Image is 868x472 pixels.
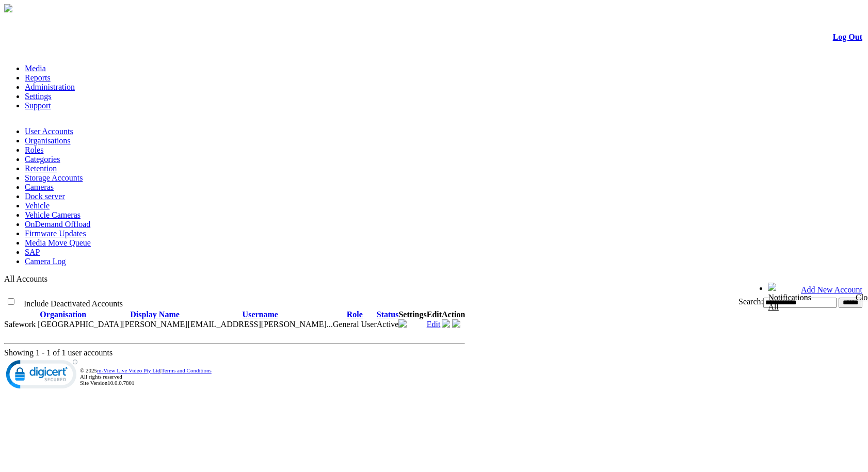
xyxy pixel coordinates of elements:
[80,380,862,386] div: Site Version
[107,380,134,386] span: 10.0.0.7801
[4,348,112,357] span: Showing 1 - 1 of 1 user accounts
[442,319,450,328] img: user-active-green-icon.svg
[377,310,399,319] a: Status
[427,310,442,319] th: Edit
[25,164,57,173] a: Retention
[423,297,862,308] div: Search:
[25,238,91,247] a: Media Move Queue
[122,320,187,329] span: Contact Method: SMS and Email
[398,310,426,319] th: Settings
[622,283,747,291] span: Welcome, [PERSON_NAME] (Administrator)
[333,319,377,330] td: General User
[833,32,862,41] a: Log Out
[398,319,407,328] img: camera24.png
[768,283,776,291] img: bell24.png
[25,101,51,110] a: Support
[452,320,460,329] a: MFA Not Set
[130,310,180,319] a: Display Name
[25,136,71,145] a: Organisations
[25,73,51,82] a: Reports
[347,310,363,319] a: Role
[162,367,212,373] a: Terms and Conditions
[25,155,60,164] a: Categories
[243,310,278,319] a: Username
[188,320,333,329] span: guy.reynolds@safework.nsw.gov.au
[24,299,123,308] span: Include Deactivated Accounts
[25,127,73,136] a: User Accounts
[4,4,12,12] img: arrow-3.png
[25,248,40,256] a: SAP
[25,145,43,154] a: Roles
[4,320,122,329] span: Safework [GEOGRAPHIC_DATA]
[768,293,842,312] div: Notifications
[25,92,52,101] a: Settings
[25,210,81,219] a: Vehicle Cameras
[40,310,86,319] a: Organisation
[442,310,465,319] th: Action
[4,274,47,283] span: All Accounts
[80,367,862,386] div: © 2025 | All rights reserved
[442,320,450,329] a: Deactivate
[6,359,78,394] img: DigiCert Secured Site Seal
[25,183,54,191] a: Cameras
[25,201,50,210] a: Vehicle
[25,192,65,201] a: Dock server
[25,257,66,266] a: Camera Log
[25,229,86,238] a: Firmware Updates
[377,319,399,330] td: Active
[25,83,75,91] a: Administration
[25,173,83,182] a: Storage Accounts
[25,64,46,73] a: Media
[427,320,441,329] a: Edit
[97,367,160,373] a: m-View Live Video Pty Ltd
[25,220,90,229] a: OnDemand Offload
[452,319,460,328] img: mfa-shield-white-icon.svg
